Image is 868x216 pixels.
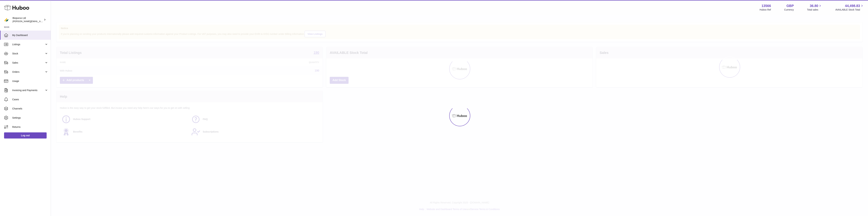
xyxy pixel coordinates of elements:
span: 36.80 [810,4,818,8]
span: 44,498.83 [845,4,860,8]
span: Usage [12,80,48,83]
div: Currency [784,8,794,11]
a: Log out [4,132,47,139]
span: Listings [12,43,45,46]
span: Total sales [807,8,822,11]
a: 44,498.83 AVAILABLE Stock Total [835,4,864,11]
span: Orders [12,70,45,74]
span: [PERSON_NAME][EMAIL_ADDRESS][DOMAIN_NAME] [13,20,68,23]
span: Stock [12,52,45,55]
span: Invoicing and Payments [12,89,45,92]
div: Biopurus Ltd [13,16,43,23]
img: peter@biopurus.co.uk [4,17,9,22]
span: Sales [12,61,45,64]
span: Channels [12,107,48,110]
a: 36.80 Total sales [807,4,822,11]
div: Huboo Ref [760,8,771,11]
strong: GBP [786,4,794,8]
span: Returns [12,125,48,129]
span: AVAILABLE Stock Total [835,8,864,11]
span: My Dashboard [12,34,48,37]
span: Settings [12,116,48,119]
strong: 13566 [762,4,771,8]
span: Cases [12,98,48,101]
